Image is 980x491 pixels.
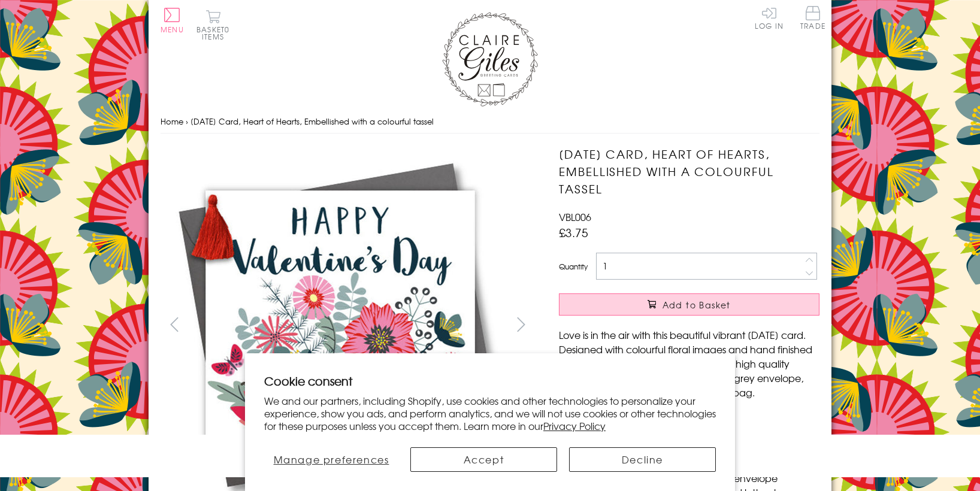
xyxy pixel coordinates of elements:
[559,146,819,197] h1: [DATE] Card, Heart of Hearts, Embellished with a colourful tassel
[543,419,606,433] a: Privacy Policy
[663,299,731,311] span: Add to Basket
[161,24,184,35] span: Menu
[274,452,389,466] span: Manage preferences
[508,311,535,338] button: next
[800,6,825,29] span: Trade
[755,6,784,29] a: Log In
[410,447,557,472] button: Accept
[559,210,591,224] span: VBL006
[196,10,229,40] button: Basket0 items
[190,116,434,127] span: [DATE] Card, Heart of Hearts, Embellished with a colourful tassel
[202,24,229,42] span: 0 items
[161,110,819,134] nav: breadcrumbs
[559,328,819,399] p: Love is in the air with this beautiful vibrant [DATE] card. Designed with colourful floral images...
[161,311,187,338] button: prev
[161,8,184,33] button: Menu
[264,395,716,432] p: We and our partners, including Shopify, use cookies and other technologies to personalize your ex...
[161,116,183,127] a: Home
[559,293,819,316] button: Add to Basket
[559,224,588,241] span: £3.75
[800,6,825,32] a: Trade
[559,261,588,272] label: Quantity
[442,12,538,107] img: Claire Giles Greetings Cards
[186,116,188,127] span: ›
[264,447,398,472] button: Manage preferences
[569,447,716,472] button: Decline
[264,372,716,389] h2: Cookie consent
